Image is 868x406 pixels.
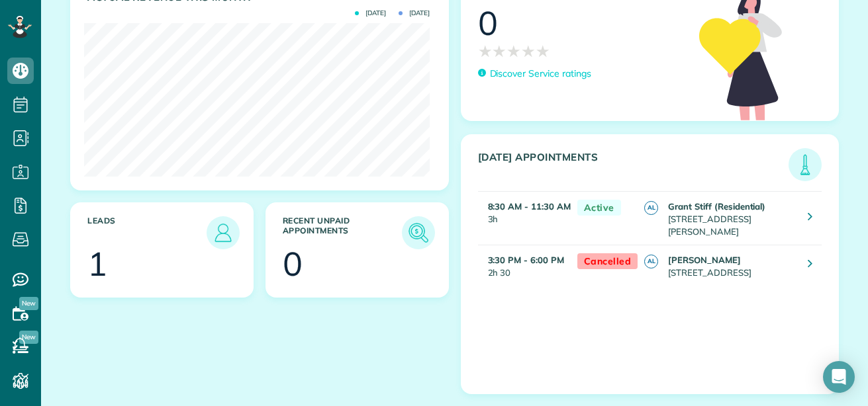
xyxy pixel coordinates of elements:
p: Discover Service ratings [490,67,591,81]
img: icon_unpaid_appointments-47b8ce3997adf2238b356f14209ab4cced10bd1f174958f3ca8f1d0dd7fffeee.png [405,220,432,246]
td: 2h 30 [478,245,571,286]
td: [STREET_ADDRESS] [665,245,798,286]
img: icon_leads-1bed01f49abd5b7fead27621c3d59655bb73ed531f8eeb49469d10e621d6b896.png [210,220,236,246]
span: AL [644,201,658,215]
span: Active [577,200,621,216]
h3: [DATE] Appointments [478,151,789,181]
span: ★ [478,40,493,63]
span: ★ [521,40,536,63]
span: AL [644,255,658,268]
strong: Grant Stiff (Residential) [668,201,765,212]
img: icon_todays_appointments-901f7ab196bb0bea1936b74009e4eb5ffbc2d2711fa7634e0d609ed5ef32b18b.png [792,151,818,178]
strong: [PERSON_NAME] [668,255,741,265]
span: [DATE] [355,10,386,17]
div: 0 [478,7,498,40]
span: New [19,297,38,310]
span: ★ [506,40,521,63]
div: 0 [283,247,303,280]
div: 1 [87,247,107,280]
a: Discover Service ratings [478,67,591,81]
strong: 3:30 PM - 6:00 PM [488,255,564,265]
div: Open Intercom Messenger [823,361,855,393]
span: ★ [536,40,550,63]
td: [STREET_ADDRESS][PERSON_NAME] [665,191,798,245]
span: ★ [492,40,506,63]
h3: Leads [87,216,207,249]
span: Cancelled [577,253,638,270]
strong: 8:30 AM - 11:30 AM [488,201,571,212]
td: 3h [478,191,571,245]
span: [DATE] [399,10,430,17]
h3: Recent unpaid appointments [283,216,402,249]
